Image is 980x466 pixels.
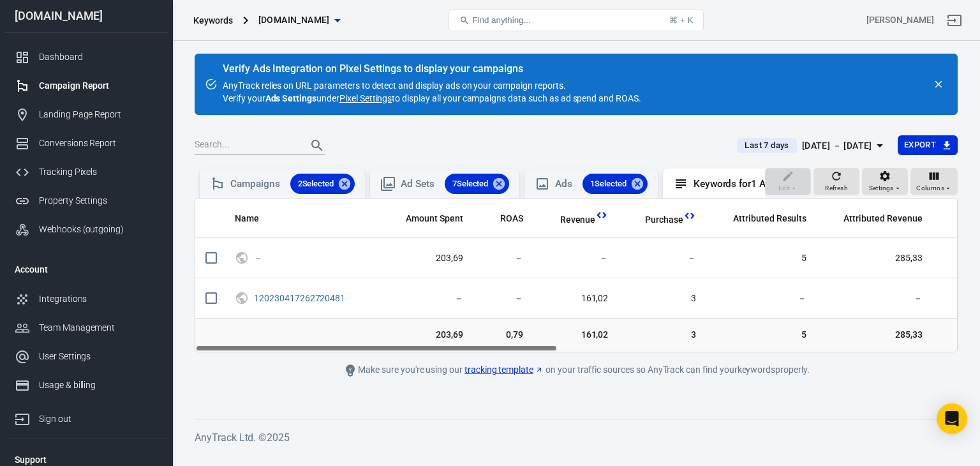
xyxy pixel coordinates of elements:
[937,403,967,434] div: Open Intercom Messenger
[825,183,848,194] span: Refresh
[258,12,330,28] span: olgawebersocial.de
[733,211,806,226] span: The total conversions attributed according to your ad network (Facebook, Google, etc.)
[406,213,463,225] span: Amount Spent
[866,13,934,27] div: Account id: 4GGnmKtI
[472,15,530,25] span: Find anything...
[4,129,168,158] a: Conversions Report
[235,213,276,225] span: Name
[544,292,609,305] span: 161,02
[254,293,347,302] span: 120230417262720481
[389,211,463,226] span: The estimated total amount of money you've spent on your campaign, ad set or ad during its schedule.
[235,290,249,306] svg: UTM & Web Traffic
[898,135,958,155] button: Export
[4,313,168,342] a: Team Management
[39,379,158,392] div: Usage & billing
[843,211,922,226] span: The total revenue attributed according to your ad network (Facebook, Google, etc.)
[733,213,806,225] span: Attributed Results
[827,329,922,342] span: 285,33
[4,10,168,22] div: [DOMAIN_NAME]
[406,211,463,226] span: The estimated total amount of money you've spent on your campaign, ad set or ad during its schedule.
[484,329,523,342] span: 0,79
[4,43,168,71] a: Dashboard
[930,75,947,93] button: close
[484,292,523,305] span: －
[401,174,509,194] div: Ad Sets
[464,363,544,377] a: tracking template
[628,329,696,342] span: 3
[4,215,168,244] a: Webhooks (outgoing)
[4,100,168,129] a: Landing Page Report
[862,168,908,196] button: Settings
[827,252,922,265] span: 285,33
[583,174,648,194] div: 1Selected
[802,138,872,154] div: [DATE] － [DATE]
[595,209,608,222] svg: This column is calculated from AnyTrack real-time data
[4,158,168,186] a: Tracking Pixels
[716,329,806,342] span: 5
[223,63,641,75] div: Verify Ads Integration on Pixel Settings to display your campaigns
[560,212,596,227] span: Total revenue calculated by AnyTrack.
[195,430,958,446] h6: AnyTrack Ltd. © 2025
[39,50,158,64] div: Dashboard
[223,64,641,105] div: AnyTrack relies on URL parameters to detect and display ads on your campaign reports. Verify your...
[669,15,693,25] div: ⌘ + K
[265,93,317,103] strong: Ads Settings
[39,194,158,207] div: Property Settings
[645,214,683,227] span: Purchase
[544,329,609,342] span: 161,02
[544,212,596,227] span: Total revenue calculated by AnyTrack.
[4,400,168,433] a: Sign out
[4,186,168,215] a: Property Settings
[389,252,463,265] span: 203,69
[39,223,158,236] div: Webhooks (outgoing)
[193,14,233,27] div: Keywords
[389,292,463,305] span: －
[195,137,297,154] input: Search...
[843,213,922,225] span: Attributed Revenue
[500,211,523,226] span: The total return on ad spend
[339,92,392,105] a: Pixel Settings
[4,254,168,285] li: Account
[449,10,704,31] button: Find anything...⌘ + K
[445,177,496,190] span: 7 Selected
[555,174,647,194] div: Ads
[39,108,158,121] div: Landing Page Report
[916,183,944,194] span: Columns
[289,363,863,378] div: Make sure you're using our on your traffic sources so AnyTrack can find your keywords properly.
[195,199,957,352] div: scrollable content
[4,285,168,313] a: Integrations
[727,135,897,156] button: Last 7 days[DATE] － [DATE]
[39,79,158,93] div: Campaign Report
[230,174,355,194] div: Campaigns
[253,8,345,32] button: [DOMAIN_NAME]
[739,139,794,152] span: Last 7 days
[39,350,158,363] div: User Settings
[694,177,771,191] div: Keywords for 1 Ad
[683,209,696,222] svg: This column is calculated from AnyTrack real-time data
[716,252,806,265] span: 5
[254,253,265,262] span: －
[290,177,342,190] span: 2 Selected
[302,130,332,161] button: Search
[628,214,683,227] span: Purchase
[445,174,510,194] div: 7Selected
[4,71,168,100] a: Campaign Report
[4,371,168,400] a: Usage & billing
[39,292,158,306] div: Integrations
[484,252,523,265] span: －
[716,211,806,226] span: The total conversions attributed according to your ad network (Facebook, Google, etc.)
[813,168,859,196] button: Refresh
[290,174,355,194] div: 2Selected
[560,214,596,227] span: Revenue
[254,253,263,263] a: －
[389,329,463,342] span: 203,69
[4,342,168,371] a: User Settings
[235,250,249,266] svg: UTM & Web Traffic
[869,183,894,194] span: Settings
[716,292,806,305] span: －
[544,252,609,265] span: －
[628,252,696,265] span: －
[39,165,158,179] div: Tracking Pixels
[39,137,158,150] div: Conversions Report
[628,292,696,305] span: 3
